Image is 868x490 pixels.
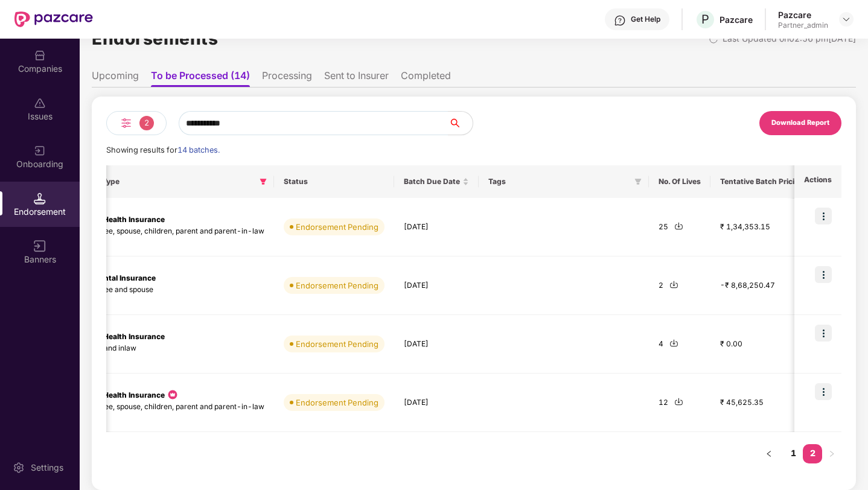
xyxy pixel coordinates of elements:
span: Showing results for [106,145,220,154]
button: right [822,444,841,463]
img: svg+xml;base64,PHN2ZyB4bWxucz0iaHR0cDovL3d3dy53My5vcmcvMjAwMC9zdmciIHdpZHRoPSIyNCIgaGVpZ2h0PSIyNC... [119,116,133,130]
div: Partner_admin [778,21,828,30]
th: Tentative Batch Pricing [710,165,814,198]
span: left [765,450,773,457]
td: [DATE] [394,374,479,432]
li: To be Processed (14) [151,69,250,87]
td: [DATE] [394,198,479,256]
li: 1 [783,444,803,463]
img: svg+xml;base64,PHN2ZyBpZD0iQ29tcGFuaWVzIiB4bWxucz0iaHR0cDovL3d3dy53My5vcmcvMjAwMC9zdmciIHdpZHRoPS... [34,49,46,62]
div: 25 [659,221,701,233]
span: right [828,450,835,457]
p: Parent and inlaw [79,343,264,354]
li: Completed [401,69,451,87]
div: Get Help [631,14,660,24]
div: Endorsement Pending [296,279,378,291]
li: Sent to Insurer [324,69,389,87]
img: svg+xml;base64,PHN2ZyBpZD0iSXNzdWVzX2Rpc2FibGVkIiB4bWxucz0iaHR0cDovL3d3dy53My5vcmcvMjAwMC9zdmciIH... [34,97,46,109]
th: Status [274,165,394,198]
div: Endorsement Pending [296,221,378,233]
img: svg+xml;base64,PHN2ZyB3aWR0aD0iMjAiIGhlaWdodD0iMjAiIHZpZXdCb3g9IjAgMCAyMCAyMCIgZmlsbD0ibm9uZSIgeG... [34,145,46,157]
img: svg+xml;base64,PHN2ZyBpZD0iSGVscC0zMngzMiIgeG1sbnM9Imh0dHA6Ly93d3cudzMub3JnLzIwMDAvc3ZnIiB3aWR0aD... [614,14,626,27]
th: Actions [794,165,841,198]
button: search [448,111,473,135]
div: Settings [27,462,67,474]
img: icon [815,208,832,224]
p: Employee, spouse, children, parent and parent-in-law [79,226,264,237]
span: filter [260,178,267,185]
li: 2 [803,444,822,463]
img: svg+xml;base64,PHN2ZyBpZD0iRG93bmxvYWQtMjR4MjQiIHhtbG5zPSJodHRwOi8vd3d3LnczLm9yZy8yMDAwL3N2ZyIgd2... [669,280,678,289]
li: Processing [262,69,312,87]
img: svg+xml;base64,PHN2ZyBpZD0iU2V0dGluZy0yMHgyMCIgeG1sbnM9Imh0dHA6Ly93d3cudzMub3JnLzIwMDAvc3ZnIiB3aW... [13,462,25,474]
li: Upcoming [92,69,139,87]
img: New Pazcare Logo [14,11,93,27]
b: Accidental Insurance [79,273,156,282]
img: svg+xml;base64,PHN2ZyBpZD0iRG93bmxvYWQtMjR4MjQiIHhtbG5zPSJodHRwOi8vd3d3LnczLm9yZy8yMDAwL3N2ZyIgd2... [674,397,683,406]
td: ₹ 0.00 [710,315,814,374]
h1: Endorsements [92,25,218,52]
b: Group Health Insurance [79,390,165,399]
a: 2 [803,444,822,462]
td: [DATE] [394,256,479,315]
p: Employee and spouse [79,284,264,296]
b: Group Health Insurance [79,215,165,224]
td: ₹ 45,625.35 [710,374,814,432]
div: 2 [659,280,701,291]
img: icon [815,266,832,283]
span: Policy Type [79,177,255,186]
td: [DATE] [394,315,479,374]
span: filter [634,178,642,185]
li: Next Page [822,444,841,463]
th: Batch Due Date [394,165,479,198]
span: 14 batches. [177,145,220,154]
a: 1 [783,444,803,462]
p: Employee, spouse, children, parent and parent-in-law [79,401,264,413]
td: ₹ 1,34,353.15 [710,198,814,256]
div: 4 [659,339,701,350]
span: Tags [488,177,630,186]
div: Download Report [771,118,829,129]
th: No. Of Lives [649,165,710,198]
td: -₹ 8,68,250.47 [710,256,814,315]
span: filter [632,174,644,189]
span: Batch Due Date [404,177,460,186]
img: svg+xml;base64,PHN2ZyBpZD0iRHJvcGRvd24tMzJ4MzIiIHhtbG5zPSJodHRwOi8vd3d3LnczLm9yZy8yMDAwL3N2ZyIgd2... [841,14,851,24]
div: Pazcare [778,9,828,21]
img: svg+xml;base64,PHN2ZyB3aWR0aD0iMTYiIGhlaWdodD0iMTYiIHZpZXdCb3g9IjAgMCAxNiAxNiIgZmlsbD0ibm9uZSIgeG... [34,240,46,252]
div: Pazcare [720,14,753,25]
div: Last Updated on 02:56 pm[DATE] [723,32,856,45]
button: left [759,444,779,463]
li: Previous Page [759,444,779,463]
b: Group Health Insurance [79,332,165,341]
div: 12 [659,397,701,409]
img: icon [815,325,832,342]
span: search [448,118,473,128]
img: svg+xml;base64,PHN2ZyBpZD0iRG93bmxvYWQtMjR4MjQiIHhtbG5zPSJodHRwOi8vd3d3LnczLm9yZy8yMDAwL3N2ZyIgd2... [669,339,678,348]
img: svg+xml;base64,PHN2ZyB3aWR0aD0iMTQuNSIgaGVpZ2h0PSIxNC41IiB2aWV3Qm94PSIwIDAgMTYgMTYiIGZpbGw9Im5vbm... [34,192,46,205]
img: svg+xml;base64,PHN2ZyBpZD0iUmVsb2FkLTMyeDMyIiB4bWxucz0iaHR0cDovL3d3dy53My5vcmcvMjAwMC9zdmciIHdpZH... [709,34,718,44]
div: Endorsement Pending [296,338,378,350]
img: svg+xml;base64,PHN2ZyBpZD0iRG93bmxvYWQtMjR4MjQiIHhtbG5zPSJodHRwOi8vd3d3LnczLm9yZy8yMDAwL3N2ZyIgd2... [674,221,683,231]
img: icon [167,389,179,401]
span: P [701,12,709,27]
span: filter [257,174,269,189]
img: icon [815,383,832,400]
span: 2 [139,116,154,130]
div: Endorsement Pending [296,396,378,409]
